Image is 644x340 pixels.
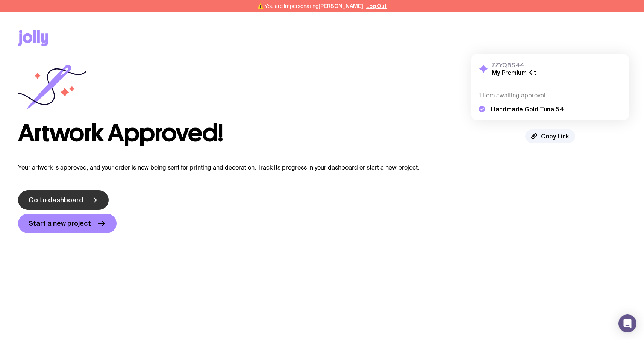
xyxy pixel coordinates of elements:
[29,219,91,228] span: Start a new project
[318,3,363,9] span: [PERSON_NAME]
[491,105,564,113] h5: Handmade Gold Tuna 54
[18,121,438,145] h1: Artwork Approved!
[541,132,569,140] span: Copy Link
[18,190,109,210] a: Go to dashboard
[525,129,575,143] button: Copy Link
[479,92,621,99] h4: 1 item awaiting approval
[29,196,83,205] span: Go to dashboard
[618,314,636,332] div: Open Intercom Messenger
[492,61,536,69] h3: 7ZYQ8S44
[18,214,117,233] a: Start a new project
[492,69,536,76] h2: My Premium Kit
[18,163,438,172] p: Your artwork is approved, and your order is now being sent for printing and decoration. Track its...
[366,3,387,9] button: Log Out
[257,3,363,9] span: ⚠️ You are impersonating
